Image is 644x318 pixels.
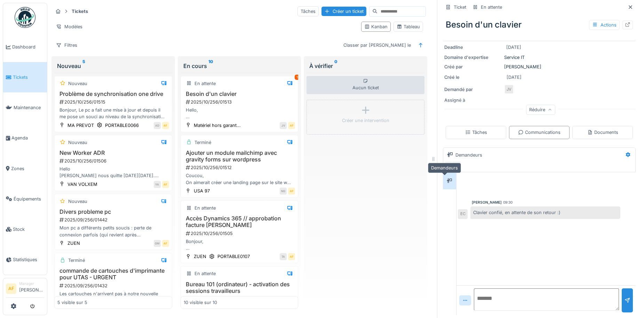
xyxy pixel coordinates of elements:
[59,217,169,223] div: 2025/09/256/01442
[67,122,94,129] div: MA PREVOT
[280,253,287,260] div: TA
[194,122,241,129] div: Matériel hors garant...
[59,99,169,105] div: 2025/10/256/01515
[444,63,634,70] div: [PERSON_NAME]
[428,163,461,173] div: Demandeurs
[452,161,461,171] div: JV
[162,181,169,188] div: AF
[444,44,501,51] div: Deadline
[297,6,319,16] div: Tâches
[465,129,487,136] div: Tâches
[68,139,87,146] div: Nouveau
[57,225,169,238] div: Mon pc a différents petits soucis : perte de connexion parfois (qui revient après redémarrage), d...
[19,281,44,296] li: [PERSON_NAME]
[194,80,216,87] div: En attente
[443,16,636,34] div: Besoin d'un clavier
[334,62,337,70] sup: 0
[280,188,287,195] div: NG
[194,253,206,260] div: ZUEN
[288,122,295,129] div: AF
[13,256,44,263] span: Statistiques
[184,215,295,228] h3: Accès Dynamics 365 // approbation facture [PERSON_NAME]
[154,240,161,247] div: GM
[57,150,169,156] h3: New Worker ADR
[321,7,366,16] div: Créer un ticket
[481,4,502,10] div: En attente
[472,200,502,205] div: [PERSON_NAME]
[15,7,35,28] img: Badge_color-CXgf-gQk.svg
[444,74,501,81] div: Créé le
[454,4,466,10] div: Ticket
[154,122,161,129] div: AD
[288,188,295,195] div: AF
[3,153,47,184] a: Zones
[57,91,169,97] h3: Problème de synchronisation one drive
[19,281,44,286] div: Manager
[455,152,482,158] div: Demandeurs
[307,76,424,94] div: Aucun ticket
[397,23,420,30] div: Tableau
[14,104,44,111] span: Maintenance
[185,99,295,105] div: 2025/10/256/01513
[11,135,44,141] span: Agenda
[309,62,422,70] div: À vérifier
[342,117,389,124] div: Créer une intervention
[507,74,522,81] div: [DATE]
[57,267,169,281] h3: commande de cartouches d'imprimante pour UTAS - URGENT
[194,139,211,146] div: Terminé
[3,123,47,153] a: Agenda
[13,74,44,81] span: Tickets
[185,296,295,302] div: 2025/10/256/01482
[458,209,468,219] div: EC
[14,196,44,202] span: Équipements
[3,244,47,275] a: Statistiques
[208,62,213,70] sup: 10
[57,209,169,215] h3: Divers probleme pc
[587,129,618,136] div: Documents
[194,188,210,194] div: USA 97
[53,22,86,32] div: Modèles
[280,122,287,129] div: JV
[82,62,85,70] sup: 5
[295,75,300,80] div: 1
[57,299,87,306] div: 5 visible sur 5
[11,165,44,172] span: Zones
[217,253,250,260] div: PORTABLE0107
[67,240,80,247] div: ZUEN
[444,86,501,93] div: Demandé par
[184,150,295,163] h3: Ajouter un module mailchimp avec gravity forms sur wordpress
[184,172,295,185] div: Coucou, On aimerait créer une landing page sur le site web des PR pour une campagne communication...
[162,240,169,247] div: AF
[59,158,169,164] div: 2025/10/256/01506
[518,129,560,136] div: Communications
[12,44,44,50] span: Dashboard
[13,226,44,233] span: Stock
[68,80,87,87] div: Nouveau
[503,200,512,205] div: 09:30
[340,40,414,50] div: Classer par [PERSON_NAME] le
[504,84,514,94] div: JV
[57,166,169,179] div: Hello [PERSON_NAME] nous quitte [DATE][DATE]. Serait-il possible de "cleaner" son pc et de l'attr...
[444,97,501,104] div: Assigné à
[194,270,216,277] div: En attente
[364,23,388,30] div: Kanban
[3,184,47,214] a: Équipements
[506,44,521,51] div: [DATE]
[6,281,44,298] a: AF Manager[PERSON_NAME]
[444,63,501,70] div: Créé par
[526,105,555,115] div: Réduire
[183,62,296,70] div: En cours
[444,54,634,61] div: Service IT
[68,198,87,205] div: Nouveau
[3,62,47,92] a: Tickets
[3,214,47,244] a: Stock
[184,281,295,294] h3: Bureau 101 (ordinateur) - activation des sessions travailleurs
[154,181,161,188] div: YA
[59,282,169,289] div: 2025/09/256/01432
[184,299,217,306] div: 10 visible sur 10
[57,107,169,120] div: Bonjour, Le pc a fait une mise à jour et depuis il me pose un souci au niveau de la synchronisati...
[589,20,620,30] div: Actions
[3,32,47,62] a: Dashboard
[194,205,216,211] div: En attente
[6,283,16,294] li: AF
